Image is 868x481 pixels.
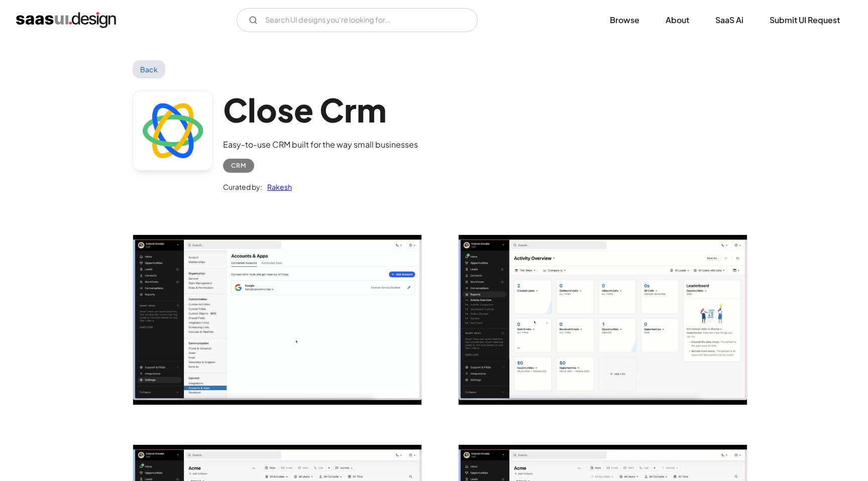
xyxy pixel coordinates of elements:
a: Browse [598,9,652,31]
a: Rakesh [262,181,292,193]
h1: Close Crm [223,90,418,129]
div: Curated by: [223,181,262,193]
a: Submit UI Request [757,9,852,31]
a: home [16,12,116,28]
div: Easy-to-use CRM built for the way small businesses [223,139,418,151]
input: Search UI designs you're looking for... [237,8,478,32]
a: SaaS Ai [703,9,755,31]
div: CRM [231,160,246,172]
img: 667d3e72458bb01af5b69844_close%20crm%20acounts%20apps.png [133,235,421,405]
a: Back [133,60,165,78]
img: 667d3e727404bb2e04c0ed5e_close%20crm%20activity%20overview.png [459,235,747,405]
form: Email Form [237,8,478,32]
a: open lightbox [459,235,747,405]
a: About [654,9,701,31]
a: open lightbox [133,235,421,405]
